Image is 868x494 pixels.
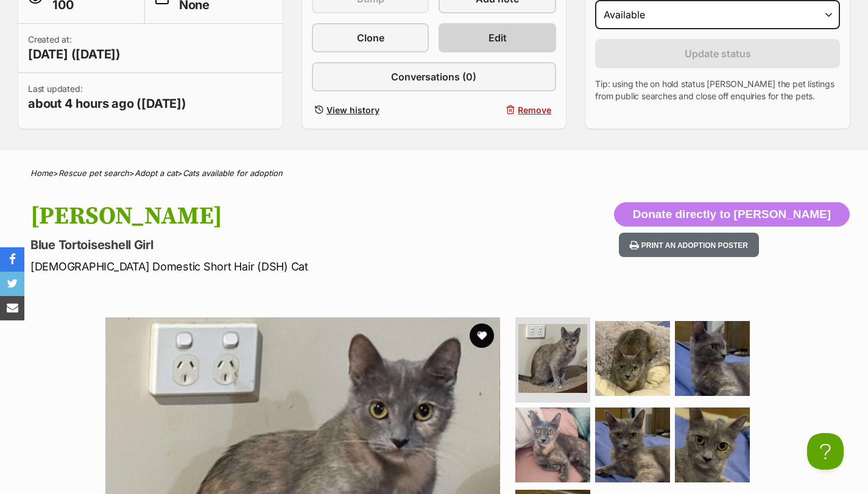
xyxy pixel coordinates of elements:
a: Home [30,168,53,178]
img: Photo of Penny [595,321,670,396]
span: Remove [518,104,551,116]
img: Photo of Penny [518,324,587,393]
span: [DATE] ([DATE]) [28,46,121,63]
span: about 4 hours ago ([DATE]) [28,95,186,112]
a: View history [312,101,429,119]
span: View history [326,104,379,116]
button: Update status [595,39,840,68]
iframe: Help Scout Beacon - Open [807,433,844,470]
p: Tip: using the on hold status [PERSON_NAME] the pet listings from public searches and close off e... [595,78,840,102]
button: Donate directly to [PERSON_NAME] [614,202,850,227]
button: Remove [439,101,556,119]
p: Created at: [28,34,121,63]
p: Blue Tortoiseshell Girl [30,236,529,253]
span: Conversations (0) [391,69,476,84]
a: Clone [312,23,429,52]
button: favourite [470,323,494,348]
p: [DEMOGRAPHIC_DATA] Domestic Short Hair (DSH) Cat [30,258,529,275]
a: Edit [439,23,556,52]
a: Rescue pet search [58,168,129,178]
span: Clone [357,30,384,45]
img: Photo of Penny [675,321,750,396]
a: Adopt a cat [135,168,177,178]
button: Print an adoption poster [619,233,759,258]
a: Cats available for adoption [183,168,283,178]
p: Last updated: [28,83,186,112]
a: Conversations (0) [312,62,557,91]
img: Photo of Penny [515,408,590,482]
span: Edit [489,30,507,45]
img: Photo of Penny [595,408,670,482]
span: Update status [685,46,751,61]
h1: [PERSON_NAME] [30,202,529,230]
img: Photo of Penny [675,408,750,482]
